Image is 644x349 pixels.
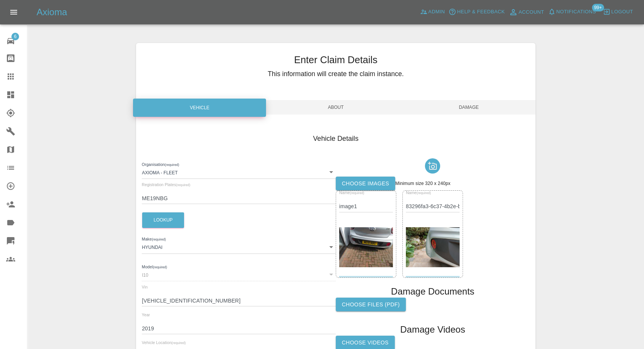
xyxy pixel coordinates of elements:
small: (required) [171,341,186,345]
span: About [269,100,402,115]
button: Help & Feedback [447,6,506,18]
label: Make [142,236,166,242]
label: Choose images [336,177,395,191]
h5: This information will create the claim instance. [136,69,535,79]
small: (required) [165,163,179,166]
h1: Damage Videos [400,324,465,336]
div: Vehicle [133,99,266,117]
small: (required) [152,238,166,241]
span: Name [339,191,364,195]
small: (required) [176,183,190,187]
h1: Damage Documents [391,285,474,298]
span: 99+ [592,4,604,11]
span: Damage [402,100,535,115]
div: Axioma - Fleet [142,165,336,179]
div: I10 [142,268,336,281]
span: 6 [11,33,19,40]
label: Model [142,264,167,270]
a: Account [507,6,546,18]
span: Minimum size 320 x 240px [395,181,450,186]
h5: Axioma [37,6,67,18]
div: HYUNDAI [142,240,336,253]
h3: Enter Claim Details [136,53,535,67]
span: Year [142,312,150,317]
button: Lookup [142,212,184,228]
button: Logout [601,6,635,18]
span: Help & Feedback [457,8,505,16]
label: Organisation [142,161,179,167]
small: (required) [153,265,167,269]
span: Admin [428,8,445,16]
span: Account [519,8,544,17]
span: Name [406,191,431,195]
h4: Vehicle Details [142,134,529,144]
span: Notifications [556,8,596,16]
span: Vehicle Location [142,340,186,345]
span: Registration Plates [142,182,190,187]
button: Notifications [546,6,598,18]
small: (required) [350,191,364,195]
a: Admin [418,6,447,18]
label: Choose files (pdf) [336,298,406,312]
span: Logout [611,8,633,16]
small: (required) [417,191,431,195]
span: Vin [142,285,147,289]
button: Open drawer [5,3,23,21]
